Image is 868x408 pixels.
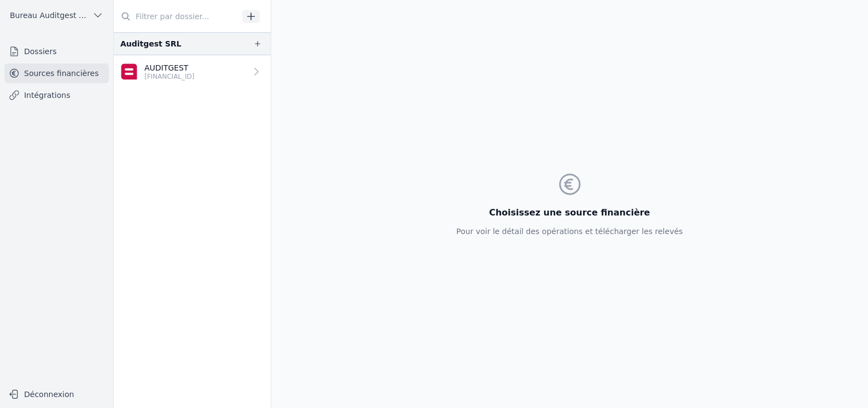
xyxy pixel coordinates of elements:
a: Dossiers [4,42,109,61]
button: Bureau Auditgest - [PERSON_NAME] [4,7,109,24]
input: Filtrer par dossier... [114,7,238,26]
a: AUDITGEST [FINANCIAL_ID] [114,55,271,88]
p: AUDITGEST [144,62,195,73]
img: belfius.png [120,63,138,80]
p: [FINANCIAL_ID] [144,72,195,81]
span: Bureau Auditgest - [PERSON_NAME] [10,10,88,21]
h3: Choisissez une source financière [456,206,683,219]
a: Sources financières [4,63,109,83]
button: Déconnexion [4,386,109,403]
div: Auditgest SRL [120,37,182,50]
p: Pour voir le détail des opérations et télécharger les relevés [456,226,683,237]
a: Intégrations [4,85,109,105]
